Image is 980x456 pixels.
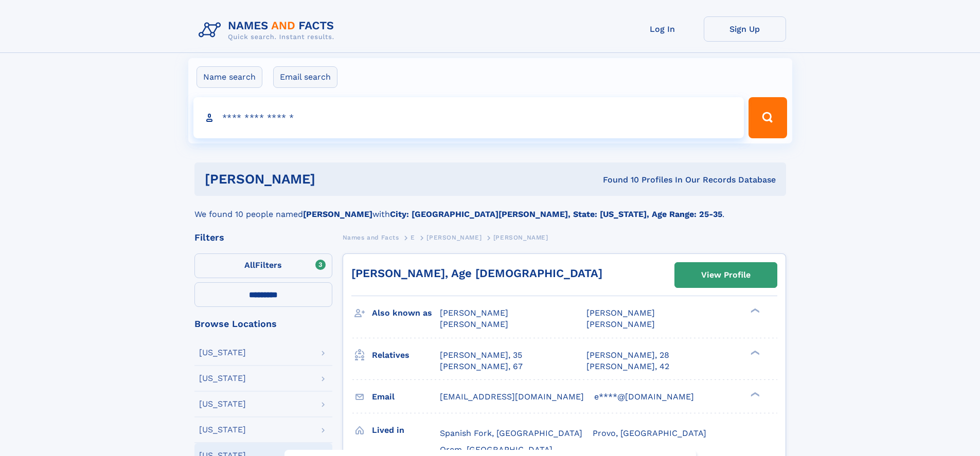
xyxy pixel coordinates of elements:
[675,263,777,287] a: View Profile
[244,260,255,270] span: All
[426,231,482,244] a: [PERSON_NAME]
[586,319,655,329] span: [PERSON_NAME]
[440,392,584,402] span: [EMAIL_ADDRESS][DOMAIN_NAME]
[273,66,337,88] label: Email search
[199,349,246,357] div: [US_STATE]
[701,263,751,287] div: View Profile
[493,234,548,241] span: [PERSON_NAME]
[194,16,343,44] img: Logo Names and Facts
[194,253,332,278] label: Filters
[205,173,459,186] h1: [PERSON_NAME]
[440,308,508,318] span: [PERSON_NAME]
[194,319,332,329] div: Browse Locations
[351,267,602,280] a: [PERSON_NAME], Age [DEMOGRAPHIC_DATA]
[749,97,787,138] button: Search Button
[372,388,440,406] h3: Email
[586,308,655,318] span: [PERSON_NAME]
[199,400,246,408] div: [US_STATE]
[194,233,332,242] div: Filters
[193,97,744,138] input: search input
[199,374,246,382] div: [US_STATE]
[372,346,440,364] h3: Relatives
[586,350,669,361] a: [PERSON_NAME], 28
[411,234,415,241] span: E
[303,209,372,219] b: [PERSON_NAME]
[586,361,669,372] a: [PERSON_NAME], 42
[372,422,440,439] h3: Lived in
[199,426,246,434] div: [US_STATE]
[621,16,704,42] a: Log In
[372,304,440,322] h3: Also known as
[343,231,399,244] a: Names and Facts
[440,428,582,438] span: Spanish Fork, [GEOGRAPHIC_DATA]
[459,174,776,186] div: Found 10 Profiles In Our Records Database
[390,209,722,219] b: City: [GEOGRAPHIC_DATA][PERSON_NAME], State: [US_STATE], Age Range: 25-35
[440,361,523,372] a: [PERSON_NAME], 67
[440,350,522,361] a: [PERSON_NAME], 35
[440,445,553,454] span: Orem, [GEOGRAPHIC_DATA]
[194,196,786,221] div: We found 10 people named with .
[704,16,786,42] a: Sign Up
[426,234,482,241] span: [PERSON_NAME]
[411,231,415,244] a: E
[748,349,760,356] div: ❯
[593,428,706,438] span: Provo, [GEOGRAPHIC_DATA]
[748,391,760,397] div: ❯
[197,66,262,88] label: Name search
[748,307,760,314] div: ❯
[440,319,508,329] span: [PERSON_NAME]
